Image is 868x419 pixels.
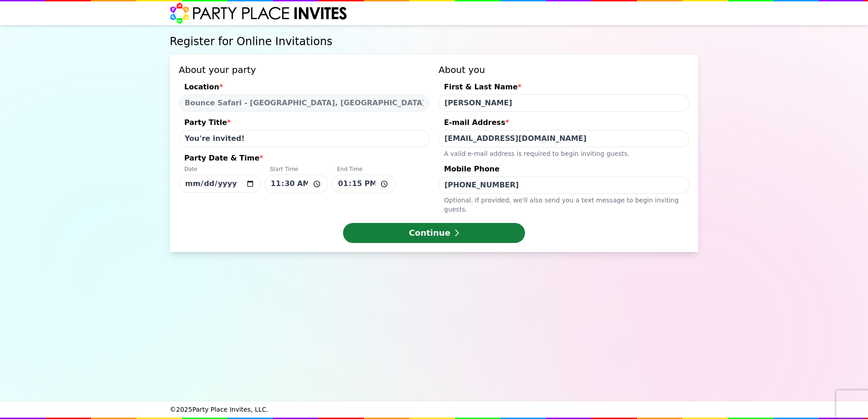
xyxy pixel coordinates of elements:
[343,223,525,243] button: Continue
[170,401,698,418] div: © 2025 Party Place Invites, LLC.
[170,2,348,24] img: Party Place Invites
[264,175,328,193] input: Party Date & Time*DateStart TimeEnd Time
[179,130,429,147] input: Party Title*
[179,166,261,175] div: Date
[332,166,395,175] div: End Time
[179,63,429,76] h3: About your party
[179,153,429,166] div: Party Date & Time
[439,117,689,130] div: E-mail Address
[332,175,395,193] input: Party Date & Time*DateStart TimeEnd Time
[439,176,689,194] input: Mobile PhoneOptional. If provided, we'll also send you a text message to begin inviting guests.
[439,82,689,94] div: First & Last Name
[264,166,328,175] div: Start Time
[439,130,689,147] input: E-mail Address*A valid e-mail address is required to begin inviting guests.
[179,82,429,94] div: Location
[439,94,689,112] input: First & Last Name*
[179,94,429,112] select: Location*
[439,194,689,214] div: Optional. If provided, we ' ll also send you a text message to begin inviting guests.
[170,34,698,49] h1: Register for Online Invitations
[439,147,689,158] div: A valid e-mail address is required to begin inviting guests.
[179,117,429,130] div: Party Title
[439,164,689,176] div: Mobile Phone
[439,63,689,76] h3: About you
[179,175,261,193] input: Party Date & Time*DateStart TimeEnd Time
